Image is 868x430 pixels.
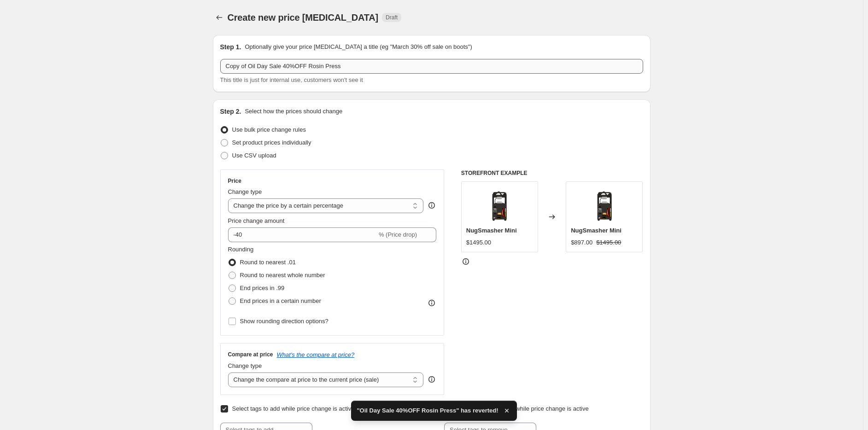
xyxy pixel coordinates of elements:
span: % (Price drop) [379,231,417,238]
div: $1495.00 [466,238,491,247]
span: Select tags to remove while price change is active [456,405,589,412]
span: Round to nearest .01 [240,259,296,266]
img: NugSmasherMini_2_80x.png [586,186,623,223]
span: Select tags to add while price change is active [232,405,355,412]
span: NugSmasher Mini [466,227,517,234]
p: Select how the prices should change [245,107,342,116]
span: This title is just for internal use, customers won't see it [220,76,363,83]
h2: Step 1. [220,42,241,52]
span: Create new price [MEDICAL_DATA] [228,12,379,23]
img: NugSmasherMini_2_80x.png [481,186,518,223]
span: Draft [386,14,398,21]
span: "Oil Day Sale 40%OFF Rosin Press" has reverted! [357,406,498,415]
h2: Step 2. [220,107,241,116]
span: End prices in .99 [240,285,285,291]
h3: Price [228,177,241,185]
span: Rounding [228,246,254,253]
input: -15 [228,227,377,242]
button: Price change jobs [213,11,226,24]
h6: STOREFRONT EXAMPLE [461,169,643,177]
span: NugSmasher Mini [571,227,622,234]
span: End prices in a certain number [240,297,321,304]
span: Change type [228,188,262,195]
p: Optionally give your price [MEDICAL_DATA] a title (eg "March 30% off sale on boots") [245,42,472,52]
span: Price change amount [228,217,285,224]
div: help [427,375,436,384]
h3: Compare at price [228,351,273,358]
div: $897.00 [571,238,592,247]
span: Round to nearest whole number [240,272,325,279]
span: Show rounding direction options? [240,318,328,325]
span: Use CSV upload [232,152,276,159]
span: Change type [228,362,262,369]
strike: $1495.00 [596,238,621,247]
div: help [427,201,436,210]
span: Set product prices individually [232,139,311,146]
button: What's the compare at price? [277,351,355,358]
span: Use bulk price change rules [232,126,306,133]
input: 30% off holiday sale [220,59,643,74]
